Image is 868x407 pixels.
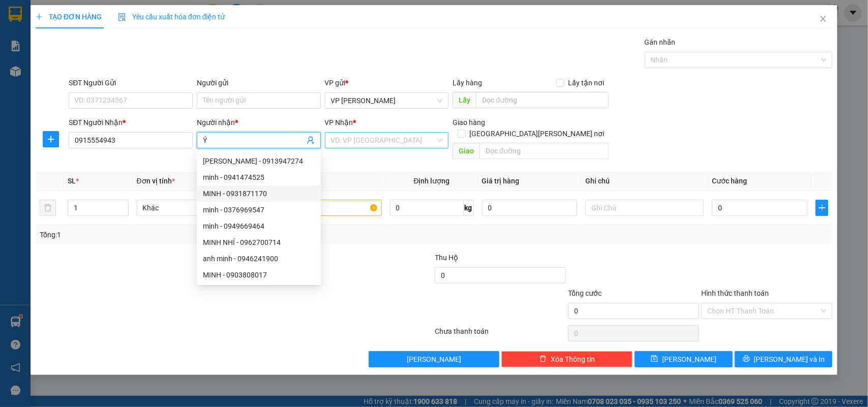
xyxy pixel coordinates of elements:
[118,13,225,21] span: Yêu cầu xuất hóa đơn điện tử
[43,135,58,143] span: plus
[95,25,425,38] li: 26 Phó Cơ Điều, Phường 12
[407,354,461,365] span: [PERSON_NAME]
[203,188,315,199] div: MINH - 0931871170
[203,269,315,280] div: MINH - 0903808017
[203,221,315,232] div: minh - 0949669464
[434,326,567,343] div: Chưa thanh toán
[197,185,321,202] div: MINH - 0931871170
[482,200,578,216] input: 0
[263,200,382,216] input: VD: Bàn, Ghế
[203,204,315,215] div: minh - 0376969547
[476,92,609,108] input: Dọc đường
[43,131,59,147] button: plus
[69,77,193,88] div: SĐT Người Gửi
[453,118,485,127] span: Giao hàng
[197,77,321,88] div: Người gửi
[453,143,480,159] span: Giao
[203,155,315,167] div: [PERSON_NAME] - 0913947274
[137,177,175,185] span: Đơn vị tính
[325,118,353,127] span: VP Nhận
[95,38,425,50] li: Hotline: 02839552959
[581,171,708,191] th: Ghi chú
[36,13,102,21] span: TẠO ĐƠN HÀNG
[197,117,321,128] div: Người nhận
[197,169,321,185] div: minh - 0941474525
[568,289,602,297] span: Tổng cước
[13,74,177,90] b: GỬI : VP [PERSON_NAME]
[645,38,676,46] label: Gán nhãn
[816,200,828,216] button: plus
[551,354,595,365] span: Xóa Thông tin
[40,229,336,240] div: Tổng: 1
[501,351,633,367] button: deleteXóa Thông tin
[197,202,321,218] div: minh - 0376969547
[482,177,520,185] span: Giá trị hàng
[118,13,126,21] img: icon
[68,177,76,185] span: SL
[712,177,747,185] span: Cước hàng
[453,92,476,108] span: Lấy
[540,355,547,363] span: delete
[307,136,315,144] span: user-add
[466,128,609,139] span: [GEOGRAPHIC_DATA][PERSON_NAME] nơi
[635,351,732,367] button: save[PERSON_NAME]
[203,172,315,183] div: minh - 0941474525
[435,254,458,262] span: Thu Hộ
[36,13,43,20] span: plus
[325,77,449,88] div: VP gửi
[662,354,716,365] span: [PERSON_NAME]
[197,267,321,283] div: MINH - 0903808017
[480,143,609,159] input: Dọc đường
[564,77,609,88] span: Lấy tận nơi
[69,117,193,128] div: SĐT Người Nhận
[735,351,832,367] button: printer[PERSON_NAME] và In
[143,200,249,215] span: Khác
[701,289,769,297] label: Hình thức thanh toán
[819,15,827,23] span: close
[754,354,825,365] span: [PERSON_NAME] và In
[13,13,64,64] img: logo.jpg
[40,200,56,216] button: delete
[197,153,321,169] div: MÌNH TIẾN - 0913947274
[197,218,321,234] div: minh - 0949669464
[197,251,321,267] div: anh minh - 0946241900
[743,355,750,363] span: printer
[203,253,315,264] div: anh minh - 0946241900
[464,200,474,216] span: kg
[203,237,315,248] div: MINH NHÍ - 0962700714
[809,5,837,34] button: Close
[369,351,500,367] button: [PERSON_NAME]
[197,234,321,251] div: MINH NHÍ - 0962700714
[585,200,704,216] input: Ghi Chú
[816,204,828,212] span: plus
[453,79,482,87] span: Lấy hàng
[414,177,450,185] span: Định lượng
[331,93,443,108] span: VP Bạc Liêu
[651,355,658,363] span: save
